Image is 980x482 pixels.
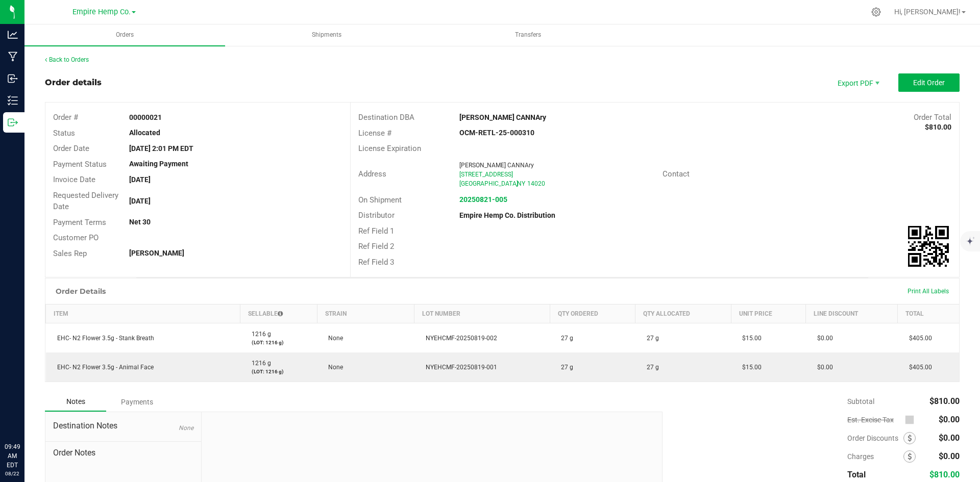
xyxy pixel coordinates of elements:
span: Edit Order [913,79,945,87]
span: Payment Terms [53,218,106,227]
iframe: Resource center [10,400,41,431]
span: Sales Rep [53,249,87,258]
strong: OCM-RETL-25-000310 [459,129,534,137]
span: Order # [53,113,78,122]
span: Total [847,470,866,479]
span: Calculate excise tax [905,413,919,427]
span: $0.00 [812,335,833,342]
button: Edit Order [898,73,960,92]
p: 09:49 AM EDT [5,442,20,470]
strong: Empire Hemp Co. Distribution [459,211,555,219]
th: Line Discount [806,305,898,323]
span: Order Notes [53,447,193,459]
span: Distributor [358,211,395,220]
th: Total [898,305,959,323]
strong: Awaiting Payment [129,160,188,168]
th: Unit Price [731,305,805,323]
span: Est. Excise Tax [847,416,901,424]
span: $0.00 [939,415,960,424]
th: Strain [317,305,414,323]
span: Ref Field 3 [358,258,394,267]
h1: Order Details [56,287,106,295]
span: Destination DBA [358,113,414,122]
span: License # [358,129,391,138]
span: $405.00 [904,364,932,371]
span: 1216 g [247,360,271,367]
span: Status [53,129,75,138]
span: Subtotal [847,397,874,405]
span: Charges [847,452,903,461]
span: None [323,364,343,371]
span: Invoice Date [53,175,95,184]
strong: $810.00 [925,123,951,131]
strong: Net 30 [129,218,151,226]
span: Order Total [914,113,951,122]
span: Transfers [501,31,555,39]
span: $15.00 [737,335,762,342]
span: Hi, [PERSON_NAME]! [894,8,961,16]
div: Order details [45,77,102,89]
span: None [323,335,343,342]
inline-svg: Outbound [8,117,18,128]
th: Sellable [240,305,317,323]
span: Empire Hemp Co. [72,8,131,16]
span: [GEOGRAPHIC_DATA] [459,180,518,187]
p: (LOT: 1216 g) [247,368,311,375]
span: Print All Labels [908,288,949,295]
span: Order Discounts [847,434,903,442]
p: 08/22 [5,470,20,477]
strong: Allocated [129,129,160,137]
span: 27 g [642,364,659,371]
li: Export PDF [827,73,888,92]
span: 27 g [642,335,659,342]
span: Shipments [298,31,355,39]
inline-svg: Inbound [8,73,18,84]
span: EHC- N2 Flower 3.5g - Animal Face [52,364,154,371]
p: (LOT: 1216 g) [247,339,311,346]
span: $405.00 [904,335,932,342]
span: Destination Notes [53,420,193,432]
span: On Shipment [358,195,402,205]
span: License Expiration [358,144,421,153]
th: Lot Number [414,305,550,323]
span: NYEHCMF-20250819-001 [421,364,497,371]
strong: [PERSON_NAME] CANNAry [459,113,546,121]
span: 14020 [527,180,545,187]
span: Ref Field 2 [358,242,394,251]
a: Shipments [226,24,427,46]
span: 27 g [556,364,573,371]
th: Qty Allocated [635,305,731,323]
span: $0.00 [939,451,960,461]
span: $15.00 [737,364,762,371]
span: $810.00 [929,396,960,406]
inline-svg: Inventory [8,95,18,106]
span: 27 g [556,335,573,342]
span: EHC- N2 Flower 3.5g - Stank Breath [52,335,154,342]
span: Requested Delivery Date [53,191,118,212]
inline-svg: Analytics [8,30,18,40]
div: Payments [106,393,167,411]
a: Transfers [428,24,628,46]
strong: [DATE] 2:01 PM EDT [129,144,193,153]
qrcode: 00000021 [908,226,949,267]
inline-svg: Manufacturing [8,52,18,62]
th: Item [46,305,240,323]
span: [PERSON_NAME] CANNAry [459,162,534,169]
span: Order Date [53,144,89,153]
span: 1216 g [247,331,271,338]
th: Qty Ordered [550,305,635,323]
span: $810.00 [929,470,960,479]
strong: 00000021 [129,113,162,121]
span: [STREET_ADDRESS] [459,171,513,178]
span: , [516,180,517,187]
img: Scan me! [908,226,949,267]
span: NYEHCMF-20250819-002 [421,335,497,342]
span: Ref Field 1 [358,226,394,236]
a: 20250821-005 [459,195,507,204]
span: $0.00 [939,433,960,443]
span: NY [517,180,525,187]
span: Address [358,169,386,179]
div: Manage settings [870,7,883,17]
